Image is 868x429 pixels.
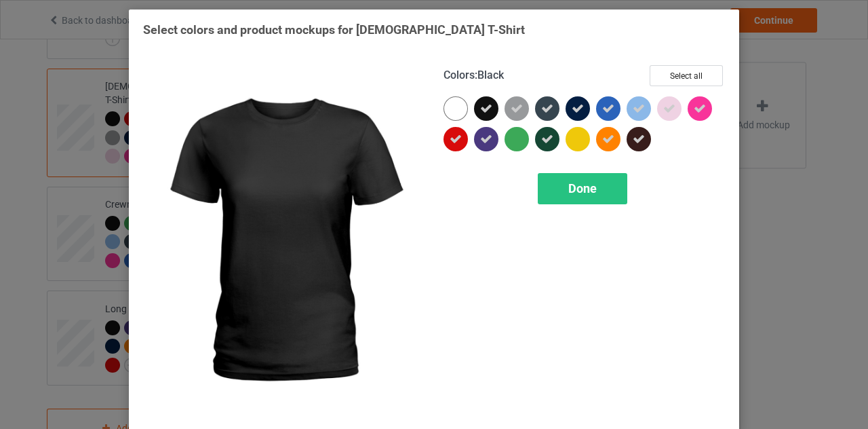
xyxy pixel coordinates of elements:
[650,65,723,86] button: Select all
[143,65,425,417] img: regular.jpg
[443,69,475,81] span: Colors
[568,181,597,195] span: Done
[443,69,504,83] h4: :
[477,69,504,81] span: Black
[143,22,525,37] span: Select colors and product mockups for [DEMOGRAPHIC_DATA] T-Shirt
